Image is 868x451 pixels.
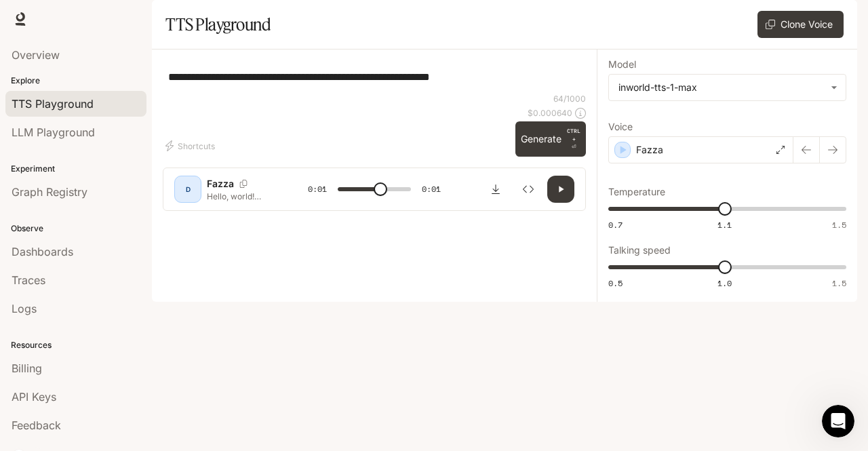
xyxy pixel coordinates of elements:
[207,177,234,191] p: Fazza
[717,219,732,231] span: 1.1
[608,219,623,231] span: 0.7
[308,182,327,196] span: 0:01
[482,176,509,203] button: Download audio
[207,191,275,202] p: Hello, world! What a wonderful day to be a text-to-speech model!
[608,60,636,69] p: Model
[515,176,542,203] button: Inspect
[822,405,854,437] iframe: Intercom live chat
[608,246,671,255] p: Talking speed
[528,107,572,119] p: $ 0.000640
[422,182,441,196] span: 0:01
[608,122,633,132] p: Voice
[717,277,732,289] span: 1.0
[515,121,586,157] button: GenerateCTRL +⏎
[163,135,220,157] button: Shortcuts
[832,219,846,231] span: 1.5
[234,180,253,188] button: Copy Voice ID
[608,277,623,289] span: 0.5
[553,93,586,104] p: 64 / 1000
[165,11,271,38] h1: TTS Playground
[567,127,580,151] p: ⏎
[567,127,580,143] p: CTRL +
[618,81,824,94] div: inworld-tts-1-max
[636,143,663,157] p: Fazza
[608,187,665,197] p: Temperature
[757,11,844,38] button: Clone Voice
[609,75,846,100] div: inworld-tts-1-max
[832,277,846,289] span: 1.5
[177,178,199,200] div: D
